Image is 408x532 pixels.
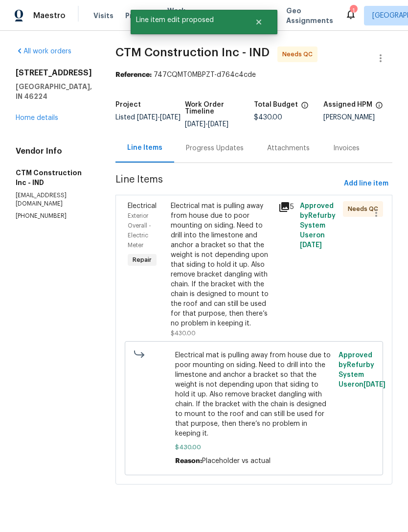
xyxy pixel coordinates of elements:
span: Line item edit proposed [131,10,243,30]
div: [PERSON_NAME] [323,114,393,121]
div: Attachments [267,143,310,153]
span: [DATE] [160,114,181,121]
div: Line Items [127,143,162,153]
span: [DATE] [185,121,205,128]
span: The hpm assigned to this work order. [375,101,383,114]
div: Invoices [333,143,360,153]
span: Electrical [128,203,157,209]
span: Approved by Refurby System User on [300,203,336,249]
span: Projects [125,11,156,21]
div: 1 [350,6,357,16]
h5: Work Order Timeline [185,101,254,115]
span: Exterior Overall - Electric Meter [128,213,151,248]
span: [DATE] [363,381,385,388]
span: [DATE] [137,114,158,121]
h5: [GEOGRAPHIC_DATA], IN 46224 [16,82,92,101]
span: CTM Construction Inc - IND [115,46,270,58]
span: Placeholder vs actual [202,458,271,464]
button: Close [243,12,275,32]
span: Add line item [344,178,388,190]
a: Home details [16,115,58,121]
p: [EMAIL_ADDRESS][DOMAIN_NAME] [16,191,92,208]
span: $430.00 [175,442,333,452]
a: All work orders [16,48,71,55]
span: Listed [115,114,181,121]
p: [PHONE_NUMBER] [16,212,92,220]
h4: Vendor Info [16,146,92,156]
h2: [STREET_ADDRESS] [16,68,92,78]
span: Needs QC [348,204,382,214]
h5: CTM Construction Inc - IND [16,168,92,187]
h5: Assigned HPM [323,101,372,108]
button: Add line item [340,175,392,193]
div: 5 [278,201,294,213]
div: Progress Updates [186,143,244,153]
span: Line Items [115,175,340,193]
span: Work Orders [167,6,192,25]
span: $430.00 [254,114,282,121]
span: Maestro [33,11,66,21]
b: Reference: [115,71,152,78]
span: $430.00 [171,330,196,336]
span: - [137,114,181,121]
span: Visits [93,11,113,21]
span: Needs QC [282,49,317,59]
span: Repair [129,255,156,265]
span: Approved by Refurby System User on [339,352,385,388]
div: Electrical mat is pulling away from house due to poor mounting on siding. Need to drill into the ... [171,201,272,328]
span: Reason: [175,458,202,464]
span: [DATE] [208,121,228,128]
h5: Project [115,101,141,108]
span: The total cost of line items that have been proposed by Opendoor. This sum includes line items th... [301,101,309,114]
span: - [185,121,228,128]
span: Electrical mat is pulling away from house due to poor mounting on siding. Need to drill into the ... [175,350,333,439]
span: Geo Assignments [286,6,333,25]
h5: Total Budget [254,101,298,108]
div: 747CQMT0MBPZT-d764c4cde [115,70,392,80]
span: [DATE] [300,242,322,249]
